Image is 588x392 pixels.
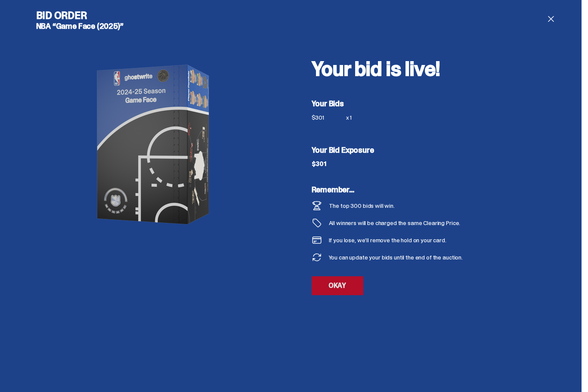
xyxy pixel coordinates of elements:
h5: NBA “Game Face (2025)” [36,22,274,30]
div: $301 [312,161,326,167]
div: All winners will be charged the same Clearing Price. [329,220,470,226]
div: $301 [312,114,346,120]
div: x 1 [346,114,360,126]
a: OKAY [312,276,363,295]
div: The top 300 bids will win. [329,203,395,209]
div: If you lose, we’ll remove the hold on your card. [329,237,446,243]
img: product image [69,37,241,252]
h4: Bid Order [36,10,274,21]
h5: Your Bid Exposure [312,146,525,154]
h5: Remember... [312,186,470,194]
h5: Your Bids [312,100,525,108]
h2: Your bid is live! [312,59,525,79]
div: You can update your bids until the end of the auction. [329,254,463,260]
